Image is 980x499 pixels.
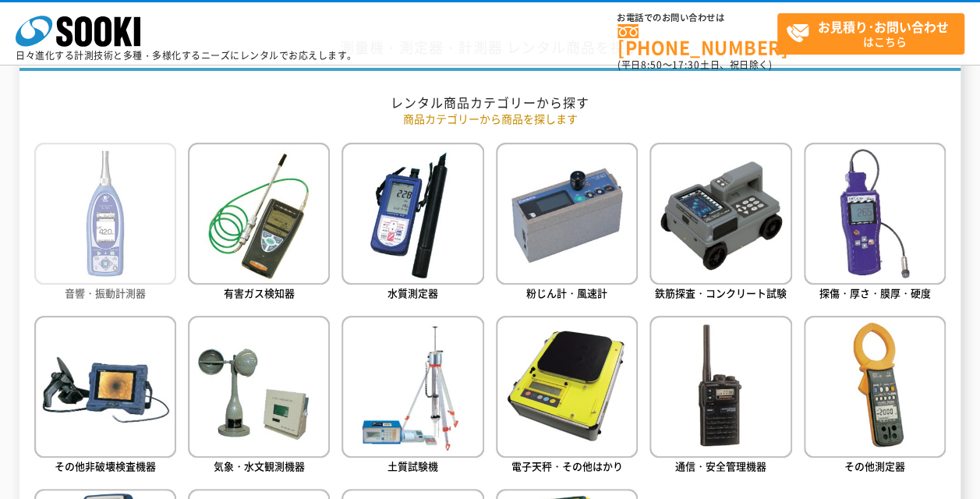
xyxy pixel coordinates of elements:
[387,458,438,473] span: 土質試験機
[617,13,777,23] span: お電話でのお問い合わせは
[617,58,772,72] span: (平日 ～ 土日、祝日除く)
[188,316,330,458] img: 気象・水文観測機器
[777,13,964,55] a: お見積り･お問い合わせはこちら
[649,316,791,477] a: 通信・安全管理機器
[387,285,438,300] span: 水質測定器
[34,316,176,477] a: その他非破壊検査機器
[617,24,777,56] a: [PHONE_NUMBER]
[34,94,946,111] h2: レンタル商品カテゴリーから探す
[675,458,766,473] span: 通信・安全管理機器
[34,143,176,285] img: 音響・振動計測器
[34,143,176,304] a: 音響・振動計測器
[649,143,791,285] img: 鉄筋探査・コンクリート試験
[65,285,146,300] span: 音響・振動計測器
[672,58,700,72] span: 17:30
[496,143,638,304] a: 粉じん計・風速計
[641,58,663,72] span: 8:50
[819,285,931,300] span: 探傷・厚さ・膜厚・硬度
[844,458,905,473] span: その他測定器
[496,143,638,285] img: 粉じん計・風速計
[34,316,176,458] img: その他非破壊検査機器
[188,143,330,304] a: 有害ガス検知器
[818,17,949,36] strong: お見積り･お問い合わせ
[224,285,295,300] span: 有害ガス検知器
[786,14,964,53] span: はこちら
[341,316,483,458] img: 土質試験機
[496,316,638,458] img: 電子天秤・その他はかり
[804,143,946,285] img: 探傷・厚さ・膜厚・硬度
[526,285,607,300] span: 粉じん計・風速計
[511,458,623,473] span: 電子天秤・その他はかり
[34,111,946,127] p: 商品カテゴリーから商品を探します
[16,51,357,60] p: 日々進化する計測技術と多種・多様化するニーズにレンタルでお応えします。
[804,316,946,477] a: その他測定器
[655,285,787,300] span: 鉄筋探査・コンクリート試験
[188,316,330,477] a: 気象・水文観測機器
[496,316,638,477] a: 電子天秤・その他はかり
[341,143,483,285] img: 水質測定器
[214,458,305,473] span: 気象・水文観測機器
[649,143,791,304] a: 鉄筋探査・コンクリート試験
[341,143,483,304] a: 水質測定器
[804,316,946,458] img: その他測定器
[55,458,156,473] span: その他非破壊検査機器
[188,143,330,285] img: 有害ガス検知器
[804,143,946,304] a: 探傷・厚さ・膜厚・硬度
[341,316,483,477] a: 土質試験機
[649,316,791,458] img: 通信・安全管理機器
